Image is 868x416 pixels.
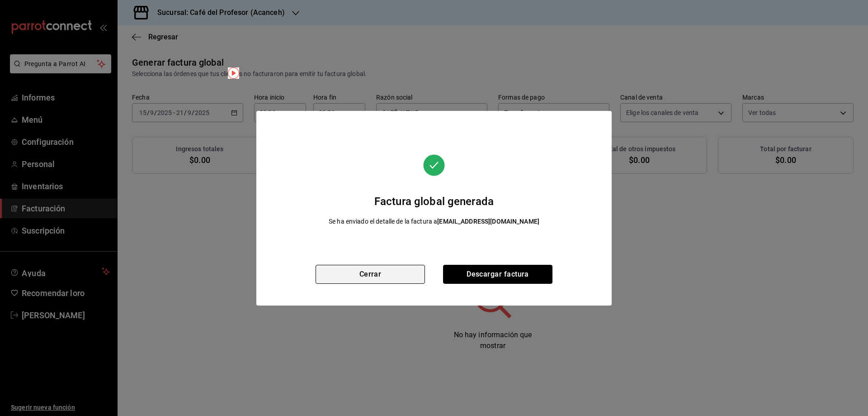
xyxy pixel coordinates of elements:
button: Descargar factura [443,265,552,284]
font: Cerrar [359,270,382,278]
img: Marcador de información sobre herramientas [228,67,239,79]
font: Descargar factura [467,270,529,278]
font: Se ha enviado el detalle de la factura a [329,218,437,225]
button: Cerrar [316,265,425,284]
font: Factura global generada [374,195,494,208]
font: [EMAIL_ADDRESS][DOMAIN_NAME] [437,218,539,225]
